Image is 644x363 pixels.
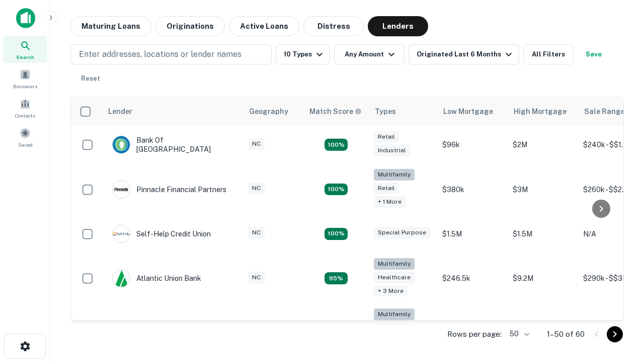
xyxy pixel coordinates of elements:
p: Enter addresses, locations or lender names [79,48,242,60]
div: Matching Properties: 17, hasApolloMatch: undefined [325,184,348,196]
div: NC [248,138,265,150]
p: Rows per page: [447,328,502,340]
button: Go to next page [607,326,623,342]
td: $96k [437,126,508,164]
a: Borrowers [3,65,47,92]
td: $3M [508,164,578,215]
div: Sale Range [584,105,625,117]
div: Matching Properties: 9, hasApolloMatch: undefined [325,272,348,284]
td: $2M [508,126,578,164]
td: $3.2M [508,304,578,354]
div: Multifamily [374,309,415,320]
h6: Match Score [309,106,360,117]
div: Multifamily [374,169,415,180]
img: capitalize-icon.png [16,8,35,28]
button: Originations [155,16,225,36]
p: 1–50 of 60 [547,328,585,340]
button: Distress [303,16,364,36]
div: High Mortgage [514,105,567,117]
button: Maturing Loans [70,16,151,36]
button: 10 Types [276,44,330,65]
button: Originated Last 6 Months [409,44,519,65]
button: Active Loans [229,16,299,36]
a: Contacts [3,94,47,122]
button: All Filters [523,44,574,65]
div: Bank Of [GEOGRAPHIC_DATA] [112,136,233,154]
th: Lender [102,97,243,126]
div: Healthcare [374,272,415,283]
button: Save your search to get updates of matches that match your search criteria. [578,44,610,65]
div: Industrial [374,145,410,156]
td: $1.5M [437,215,508,253]
th: Low Mortgage [437,97,508,126]
td: $380k [437,164,508,215]
div: Originated Last 6 Months [417,48,515,60]
div: Lender [108,105,132,117]
img: picture [113,136,130,153]
div: Pinnacle Financial Partners [112,180,226,199]
a: Saved [3,124,47,151]
button: Any Amount [334,44,405,65]
div: NC [248,227,265,238]
div: Matching Properties: 15, hasApolloMatch: undefined [325,139,348,151]
th: Capitalize uses an advanced AI algorithm to match your search with the best lender. The match sco... [303,97,369,126]
img: picture [113,181,130,198]
button: Lenders [368,16,428,36]
div: The Fidelity Bank [112,320,194,338]
th: Types [369,97,437,126]
span: Search [16,53,34,61]
div: NC [248,183,265,194]
th: High Mortgage [508,97,578,126]
div: + 3 more [374,285,408,297]
div: Special Purpose [374,227,430,238]
img: picture [113,225,130,243]
div: Retail [374,131,399,143]
td: $246k [437,304,508,354]
button: Enter addresses, locations or lender names [70,44,272,65]
div: Capitalize uses an advanced AI algorithm to match your search with the best lender. The match sco... [309,106,362,117]
div: + 1 more [374,196,406,208]
td: $1.5M [508,215,578,253]
div: NC [248,272,265,283]
span: Borrowers [13,82,37,90]
div: Types [375,105,396,117]
img: picture [113,270,130,287]
div: Multifamily [374,258,415,270]
button: Reset [74,69,107,89]
div: Atlantic Union Bank [112,269,201,287]
iframe: Chat Widget [594,282,644,331]
div: Matching Properties: 11, hasApolloMatch: undefined [325,228,348,240]
div: Geography [249,105,288,117]
div: Retail [374,183,399,194]
span: Saved [18,141,33,149]
th: Geography [243,97,303,126]
a: Search [3,36,47,63]
div: Low Mortgage [443,105,493,117]
div: Self-help Credit Union [112,225,211,243]
div: 50 [506,327,531,341]
td: $246.5k [437,253,508,304]
span: Contacts [15,111,35,119]
td: $9.2M [508,253,578,304]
